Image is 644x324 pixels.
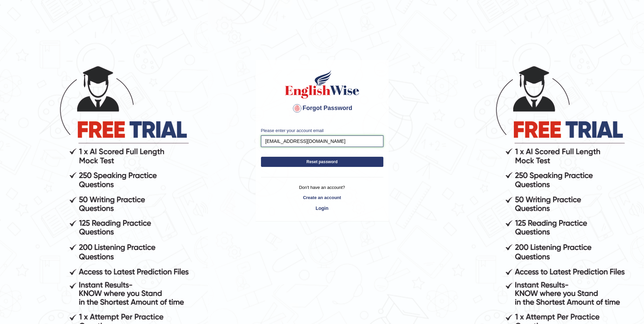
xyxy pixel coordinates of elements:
span: Forgot Password [292,105,352,111]
a: Create an account [261,194,383,201]
img: English Wise [284,69,361,100]
label: Please enter your account email [261,127,324,134]
button: Reset password [261,157,383,167]
p: Don't have an account? [261,184,383,191]
a: Login [261,202,383,214]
